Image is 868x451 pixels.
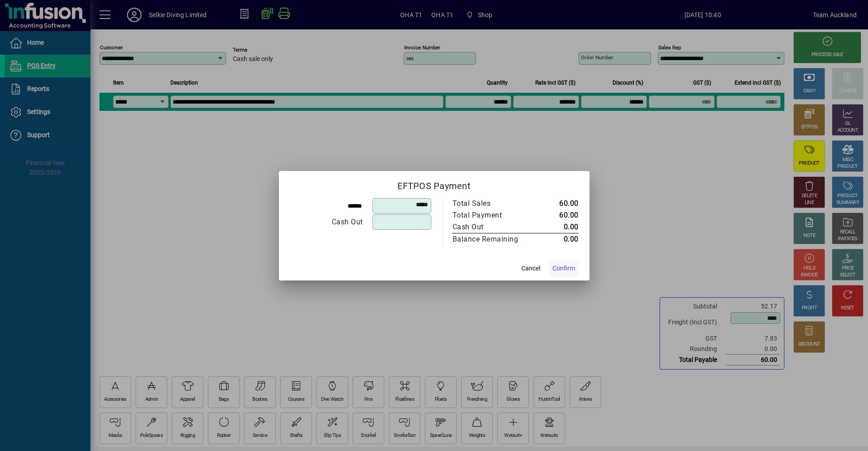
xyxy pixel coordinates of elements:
td: 0.00 [538,221,579,233]
td: Total Sales [452,198,538,209]
td: 60.00 [538,198,579,209]
span: Confirm [552,264,575,273]
button: Cancel [516,261,545,277]
td: 0.00 [538,233,579,245]
div: Cash Out [290,217,363,228]
span: Cancel [521,264,540,273]
div: Cash Out [453,222,528,233]
div: Balance Remaining [453,234,528,245]
h2: EFTPOS Payment [279,171,590,197]
button: Confirm [549,261,579,277]
td: Total Payment [452,209,538,221]
td: 60.00 [538,209,579,221]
